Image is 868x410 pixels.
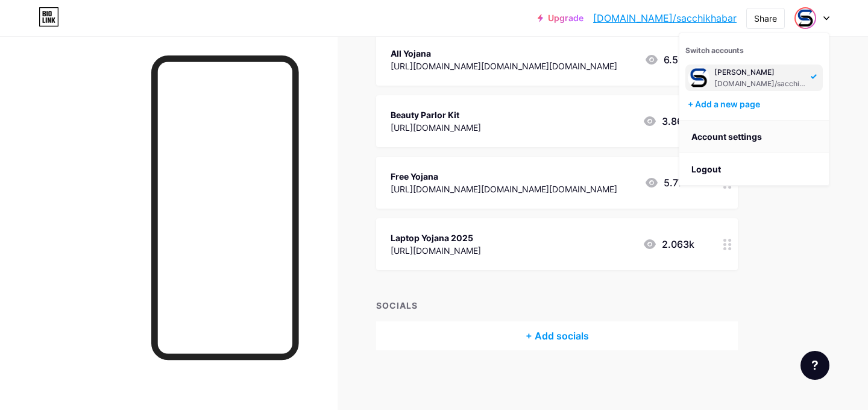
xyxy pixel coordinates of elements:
div: 3.869k [643,114,694,128]
div: + Add a new page [688,98,823,110]
li: Logout [679,153,829,186]
div: + Add socials [376,321,738,350]
div: [PERSON_NAME] [714,68,807,77]
a: [DOMAIN_NAME]/sacchikhabar [593,11,737,25]
a: Upgrade [538,13,583,23]
div: [URL][DOMAIN_NAME] [391,121,481,134]
div: Beauty Parlor Kit [391,109,481,121]
div: 2.063k [643,237,694,251]
div: Free Yojana [391,170,617,183]
img: sacchikhabar [688,67,709,89]
div: 5.777k [644,175,694,190]
span: Switch accounts [685,46,744,55]
div: [URL][DOMAIN_NAME][DOMAIN_NAME][DOMAIN_NAME] [391,183,617,195]
div: [URL][DOMAIN_NAME][DOMAIN_NAME][DOMAIN_NAME] [391,60,617,72]
div: [URL][DOMAIN_NAME] [391,244,481,257]
div: [DOMAIN_NAME]/sacchikhabar [714,79,807,89]
div: SOCIALS [376,299,738,312]
div: Laptop Yojana 2025 [391,232,481,244]
a: Account settings [679,121,829,153]
img: sacchikhabar [796,8,815,28]
div: 6.514k [644,52,694,67]
div: All Yojana [391,47,617,60]
div: Share [754,12,777,25]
